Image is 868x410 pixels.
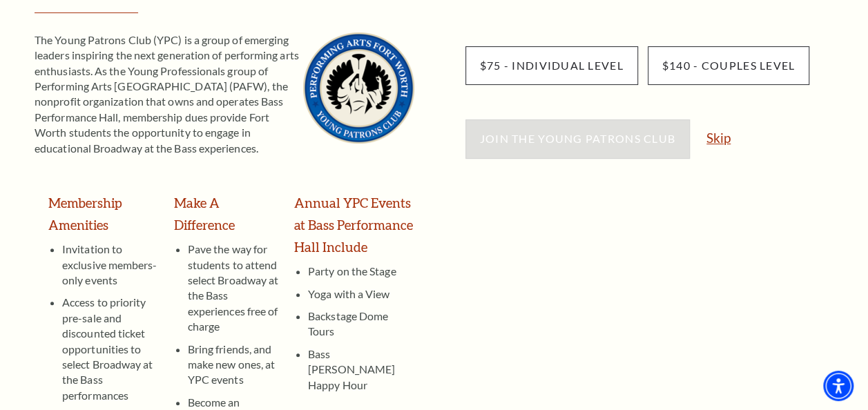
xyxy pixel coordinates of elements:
[648,46,810,85] input: Button
[294,192,414,258] h3: Annual YPC Events at Bass Performance Hall Include
[62,242,160,288] li: Invitation to exclusive members-only events
[62,288,160,403] li: Access to priority pre-sale and discounted ticket opportunities to select Broadway at the Bass pe...
[308,264,414,279] li: Party on the Stage
[35,32,414,156] p: The Young Patrons Club (YPC) is a group of emerging leaders inspiring the next generation of perf...
[188,242,280,334] li: Pave the way for students to attend select Broadway at the Bass experiences free of charge
[308,302,414,340] li: Backstage Dome Tours
[48,192,160,236] h3: Membership Amenities
[303,32,414,144] img: The Young Patrons Club (YPC) is a group of emerging leaders inspiring the next generation of perf...
[174,192,280,236] h3: Make A Difference
[823,371,853,401] div: Accessibility Menu
[308,280,414,302] li: Yoga with a View
[308,340,414,393] li: Bass [PERSON_NAME] Happy Hour
[188,335,280,388] li: Bring friends, and make new ones, at YPC events
[465,119,691,158] button: Join the Young Patrons Club
[706,131,731,144] a: Skip
[480,132,676,145] span: Join the Young Patrons Club
[465,46,638,85] input: Button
